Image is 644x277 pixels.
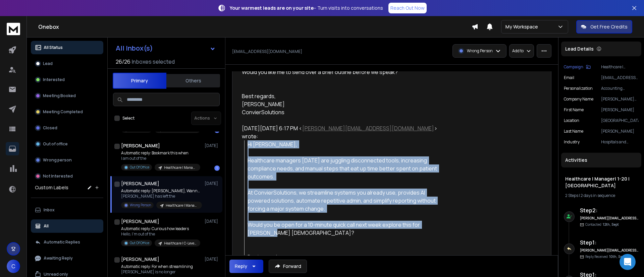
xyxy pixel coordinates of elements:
p: Out of office [43,141,68,147]
p: [GEOGRAPHIC_DATA] [601,118,639,123]
span: 10th, Sept [609,254,626,259]
p: Healthcare | Manager| 1-20 | [GEOGRAPHIC_DATA] [164,165,196,170]
div: Reply [235,263,247,270]
p: First Name [564,107,584,113]
p: Closed [43,125,57,131]
strong: Your warmest leads are on your site [230,5,314,11]
p: Meeting Booked [43,93,76,98]
button: Automatic Replies [31,235,103,249]
p: Automatic reply: Bookmark this when [121,150,200,156]
p: Email [564,75,574,80]
button: All Status [31,41,103,54]
button: Out of office [31,137,103,151]
p: All Status [44,45,63,50]
p: industry [564,139,580,145]
p: Automatic reply: For when streamlining [121,264,202,269]
p: Personalization [564,86,593,91]
p: Reply Received [585,254,626,259]
p: Get Free Credits [590,23,628,30]
p: All [44,223,49,229]
p: Reach Out Now [390,5,425,11]
button: Reply [229,260,263,273]
button: All [31,219,103,233]
p: [PERSON_NAME] has left the [121,194,202,199]
h1: [PERSON_NAME] [121,142,160,149]
h1: [PERSON_NAME] [121,256,159,263]
p: Awaiting Reply [44,256,73,261]
p: [EMAIL_ADDRESS][DOMAIN_NAME] [601,75,639,80]
p: [DATE] [205,257,220,262]
div: Activities [561,153,641,167]
a: [PERSON_NAME][EMAIL_ADDRESS][DOMAIN_NAME] [302,125,434,132]
button: Inbox [31,203,103,217]
button: Meeting Completed [31,105,103,119]
p: Out Of Office [130,165,149,170]
p: Meeting Completed [43,109,83,115]
button: All Inbox(s) [110,42,221,55]
p: Wrong Person [130,203,151,208]
p: [PERSON_NAME] [DEMOGRAPHIC_DATA] [601,96,639,102]
p: Last Name [564,129,583,134]
a: Reach Out Now [388,3,427,13]
button: Awaiting Reply [31,252,103,265]
p: Lead Details [565,46,594,52]
p: Automatic reply: Curious how leaders [121,226,200,231]
img: logo [7,23,20,35]
button: Forward [269,260,307,273]
h1: Healthcare | Manager| 1-20 | [GEOGRAPHIC_DATA] [565,176,637,189]
p: Campaign [564,64,583,70]
p: Interested [43,77,65,82]
div: Best regards, [242,92,438,100]
p: Unread only [44,272,68,277]
button: Not Interested [31,169,103,183]
div: Open Intercom Messenger [620,254,636,270]
p: [DATE] [205,181,220,186]
p: [DATE] [205,143,220,148]
h6: [PERSON_NAME][EMAIL_ADDRESS][DOMAIN_NAME] [580,216,639,221]
p: Healthcare | C-Level | 1-20 | [GEOGRAPHIC_DATA] [164,241,196,246]
p: Contacted [585,222,619,227]
h6: Step 2 : [580,206,639,214]
div: Would you like me to send over a brief outline before we speak? [242,68,438,76]
p: Inbox [44,207,55,213]
button: Interested [31,73,103,86]
p: I am out of the [121,156,200,161]
div: 1 [214,165,220,171]
h3: Inboxes selected [132,58,175,66]
p: Wrong person [43,157,72,163]
button: Meeting Booked [31,89,103,102]
button: Lead [31,57,103,70]
p: Automatic reply: [PERSON_NAME], Wanna check [121,188,202,194]
div: Hi [PERSON_NAME], Healthcare managers [DATE] are juggling disconnected tools, increasing complian... [248,140,438,277]
p: Company Name [564,96,593,102]
h1: Onebox [38,23,472,31]
p: Healthcare | Manager| 1-20 | [GEOGRAPHIC_DATA] [166,203,198,208]
p: Lead [43,61,53,66]
div: [DATE][DATE] 6:17 PM < > wrote: [242,124,438,140]
p: [PERSON_NAME] [601,107,639,113]
p: [DATE] [205,219,220,224]
button: Get Free Credits [576,20,632,33]
span: 12th, Sept [603,222,619,227]
label: Select [122,116,135,121]
h6: Step 1 : [580,238,639,247]
button: C [7,260,20,273]
p: Not Interested [43,174,73,179]
span: 26 / 26 [116,58,130,66]
div: [PERSON_NAME] [242,100,438,108]
div: | [565,193,637,198]
p: – Turn visits into conversations [230,5,383,11]
h1: All Inbox(s) [116,45,153,52]
p: Wrong Person [467,48,493,54]
p: [PERSON_NAME] is no longer [121,269,202,275]
span: 2 Steps [565,193,578,198]
p: Out Of Office [130,240,149,246]
p: Hospitals and Health Care [601,139,639,145]
p: location [564,118,579,123]
p: Automatic Replies [44,239,80,245]
h6: [PERSON_NAME][EMAIL_ADDRESS][DOMAIN_NAME] [580,248,639,253]
h1: [PERSON_NAME] [121,218,159,225]
p: Add to [512,48,524,54]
